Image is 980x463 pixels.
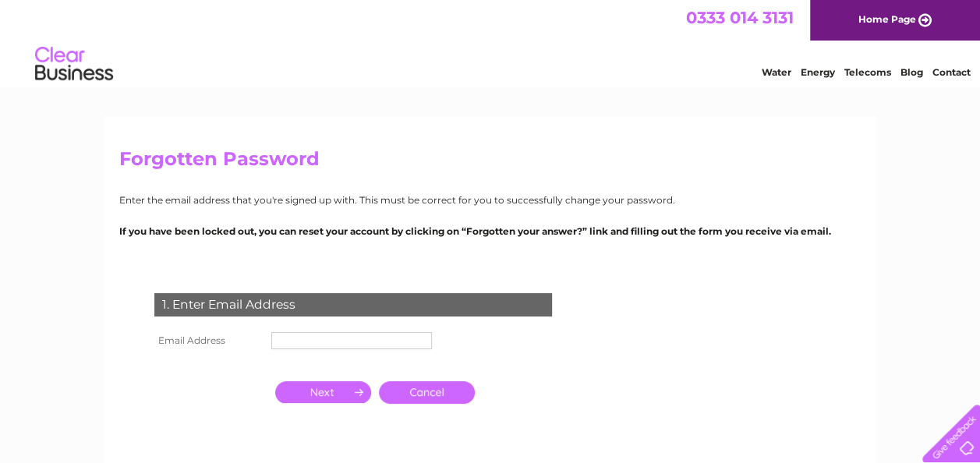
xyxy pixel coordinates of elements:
[150,328,267,353] th: Email Address
[154,293,552,316] div: 1. Enter Email Address
[762,66,791,78] a: Water
[34,41,114,88] img: logo.png
[122,9,859,76] div: Clear Business is a trading name of Verastar Limited (registered in [GEOGRAPHIC_DATA] No. 3667643...
[900,66,923,78] a: Blog
[119,224,861,239] p: If you have been locked out, you can reset your account by clicking on “Forgotten your answer?” l...
[119,193,861,207] p: Enter the email address that you're signed up with. This must be correct for you to successfully ...
[844,66,891,78] a: Telecoms
[379,381,475,404] a: Cancel
[932,66,971,78] a: Contact
[119,148,861,178] h2: Forgotten Password
[686,8,794,27] a: 0333 014 3131
[801,66,835,78] a: Energy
